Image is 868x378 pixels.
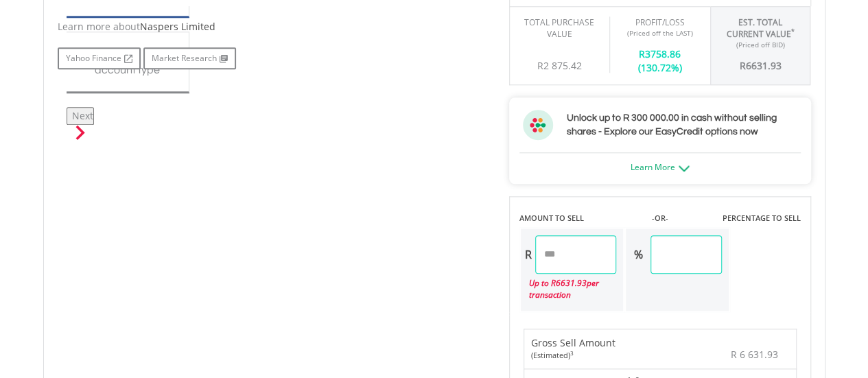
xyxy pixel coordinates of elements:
span: 6631.93 [556,277,587,289]
div: (Priced off BID) [721,40,800,49]
span: 6631.93 [746,59,782,72]
a: Learn More [631,161,690,173]
div: Profit/Loss [620,16,700,28]
div: R [721,49,800,73]
img: ec-flower.svg [523,110,553,140]
a: Market Research [143,47,236,69]
span: 3758.86 (130.72%) [638,47,682,74]
div: % [626,235,650,274]
label: PERCENTAGE TO SELL [722,213,800,224]
span: R2 875.42 [537,59,582,72]
span: R 6 631.93 [731,348,778,361]
div: R [521,235,535,274]
div: (Estimated) [531,350,615,361]
div: Up to R per transaction [521,274,617,304]
div: (Priced off the LAST) [620,28,700,38]
div: Total Purchase Value [520,16,599,40]
label: -OR- [651,213,668,224]
div: Gross Sell Amount [531,336,615,361]
div: R [620,38,700,75]
div: Learn more about [58,20,489,34]
span: Naspers Limited [140,20,215,33]
sup: 3 [570,349,574,357]
a: Yahoo Finance [58,47,141,69]
label: AMOUNT TO SELL [519,213,584,224]
img: ec-arrow-down.png [679,165,690,172]
h3: Unlock up to R 300 000.00 in cash without selling shares - Explore our EasyCredit options now [567,111,797,139]
button: Next [67,107,94,125]
div: Activate a new account type [75,54,180,75]
div: Est. Total Current Value [721,16,800,40]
